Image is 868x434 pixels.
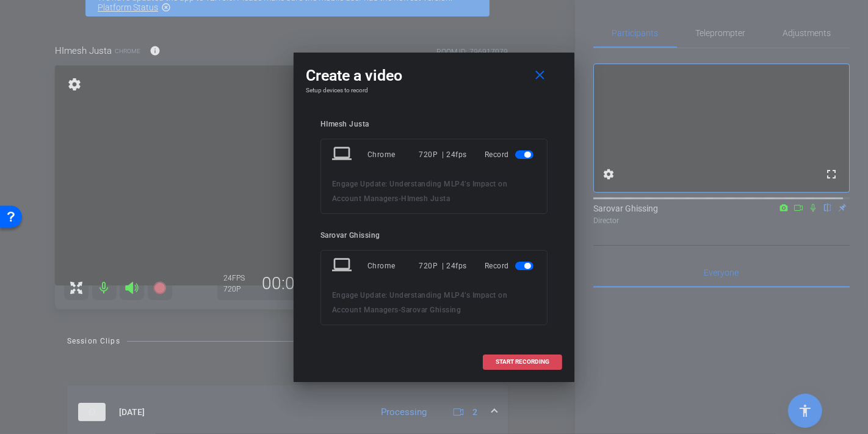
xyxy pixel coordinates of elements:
[306,65,562,87] div: Create a video
[367,144,419,166] div: Chrome
[332,255,354,277] mat-icon: laptop
[483,355,562,370] button: START RECORDING
[419,144,468,166] div: 720P | 24fps
[402,194,450,203] span: HImesh Justa
[496,359,549,365] span: START RECORDING
[306,87,562,94] h4: Setup devices to record
[533,68,548,83] mat-icon: close
[332,180,508,203] span: Engage Update: Understanding MLP4’s Impact on Account Managers
[485,144,536,166] div: Record
[399,194,402,203] span: -
[320,120,548,129] div: HImesh Justa
[419,255,468,277] div: 720P | 24fps
[367,255,419,277] div: Chrome
[332,144,354,166] mat-icon: laptop
[332,291,508,314] span: Engage Update: Understanding MLP4’s Impact on Account Managers
[399,306,402,314] span: -
[402,306,461,314] span: Sarovar Ghissing
[320,231,548,240] div: Sarovar Ghissing
[485,255,536,277] div: Record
